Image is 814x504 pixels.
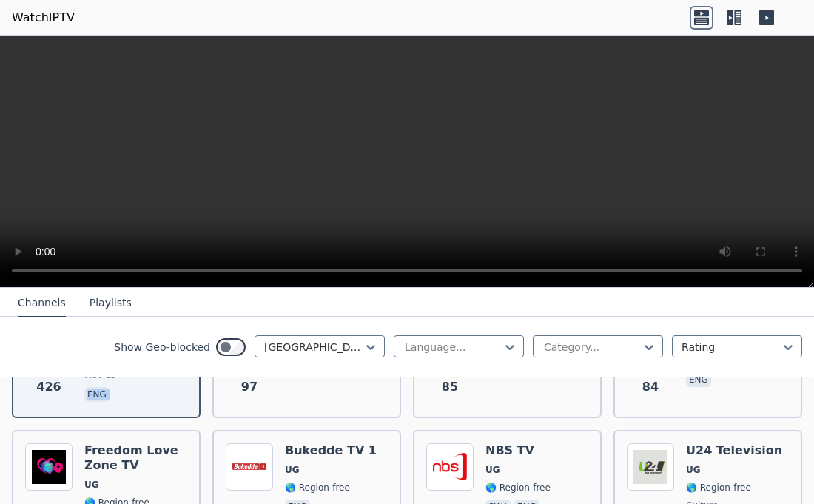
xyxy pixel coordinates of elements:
h6: Bukedde TV 1 [285,443,377,458]
img: Bukedde TV 1 [226,443,273,491]
p: eng [84,387,110,402]
button: Playlists [90,289,132,317]
span: 85 [442,378,458,396]
span: UG [285,464,300,476]
img: NBS TV [426,443,474,491]
span: UG [686,464,701,476]
span: 426 [36,378,61,396]
span: UG [485,464,500,476]
p: eng [686,372,711,387]
span: 🌎 Region-free [686,482,751,494]
h6: NBS TV [485,443,551,458]
h6: U24 Television [686,443,782,458]
span: UG [84,479,99,491]
span: 97 [241,378,258,396]
span: 84 [642,378,659,396]
span: 🌎 Region-free [285,482,350,494]
span: 🌎 Region-free [485,482,551,494]
img: Freedom Love Zone TV [25,443,73,491]
label: Show Geo-blocked [114,340,210,355]
a: WatchIPTV [12,9,75,27]
h6: Freedom Love Zone TV [84,443,187,473]
button: Channels [18,289,66,317]
img: U24 Television [627,443,674,491]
